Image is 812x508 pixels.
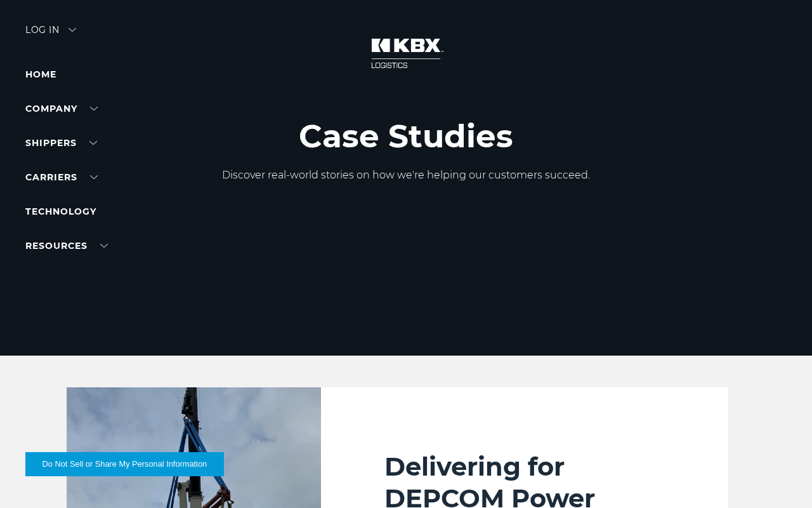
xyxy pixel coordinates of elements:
p: Discover real-world stories on how we're helping our customers succeed. [222,168,590,183]
a: Home [25,69,56,80]
button: Do Not Sell or Share My Personal Information [25,452,224,476]
img: arrow [69,28,76,32]
img: kbx logo [358,25,454,81]
a: SHIPPERS [25,137,97,149]
a: Carriers [25,171,98,183]
div: Log in [25,25,76,44]
a: Technology [25,206,96,217]
iframe: Chat Widget [749,447,812,508]
a: Company [25,103,98,114]
h1: Case Studies [222,118,590,155]
a: RESOURCES [25,240,108,251]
